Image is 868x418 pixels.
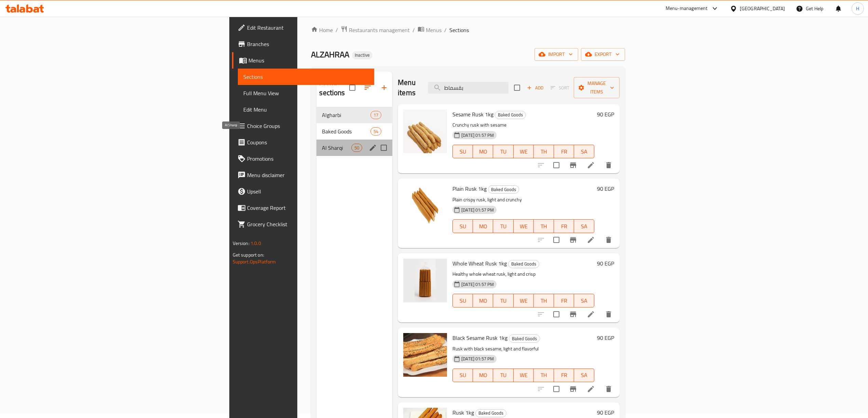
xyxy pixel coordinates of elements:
[452,407,474,418] span: Rusk 1kg
[856,5,859,12] span: H
[534,369,554,382] button: TH
[449,26,469,34] span: Sections
[509,335,540,343] span: Baked Goods
[232,36,374,52] a: Branches
[577,296,592,306] span: SA
[452,270,594,278] p: Healthy whole wheat rusk, light and crisp
[600,381,617,397] button: delete
[600,157,617,173] button: delete
[459,207,497,213] span: [DATE] 01:57 PM
[476,221,490,231] span: MO
[233,239,249,248] span: Version:
[316,140,392,156] div: Al Sharqi50edit
[247,24,369,32] span: Edit Restaurant
[537,296,551,306] span: TH
[600,306,617,322] button: delete
[495,111,526,119] span: Baked Goods
[516,370,531,380] span: WE
[514,219,534,233] button: WE
[587,310,595,318] a: Edit menu item
[476,296,490,306] span: MO
[537,221,551,231] span: TH
[557,370,571,380] span: FR
[565,306,581,322] button: Branch-specific-item
[456,296,470,306] span: SU
[398,77,420,98] h2: Menu items
[243,73,369,81] span: Sections
[247,187,369,196] span: Upsell
[524,83,546,93] button: Add
[473,369,493,382] button: MO
[496,147,511,157] span: TU
[587,161,595,169] a: Edit menu item
[534,219,554,233] button: TH
[452,145,473,158] button: SU
[243,89,369,97] span: Full Menu View
[360,80,376,96] span: Sort sections
[444,26,447,34] li: /
[516,147,531,157] span: WE
[370,111,381,119] div: items
[534,294,554,307] button: TH
[493,369,513,382] button: TU
[371,112,381,118] span: 17
[514,145,534,158] button: WE
[452,345,594,353] p: Rusk with black sesame, light and flavorful
[510,81,524,95] span: Select section
[495,111,526,119] div: Baked Goods
[587,236,595,244] a: Edit menu item
[540,50,573,59] span: import
[537,370,551,380] span: TH
[345,81,360,95] span: Select all sections
[316,104,392,159] nav: Menu sections
[247,155,369,163] span: Promotions
[459,356,497,362] span: [DATE] 01:57 PM
[493,145,513,158] button: TU
[557,221,571,231] span: FR
[597,408,614,417] h6: 90 EGP
[496,221,511,231] span: TU
[233,257,276,266] a: Support.OpsPlatform
[508,260,539,268] span: Baked Goods
[322,127,370,135] span: Baked Goods
[574,77,620,98] button: Manage items
[322,111,370,119] span: Algharbi
[574,145,594,158] button: SA
[232,52,374,69] a: Menus
[600,232,617,248] button: delete
[549,158,564,172] span: Select to update
[557,147,571,157] span: FR
[232,200,374,216] a: Coverage Report
[238,101,374,118] a: Edit Menu
[581,48,625,61] button: export
[597,259,614,268] h6: 90 EGP
[597,110,614,119] h6: 90 EGP
[565,381,581,397] button: Branch-specific-item
[516,296,531,306] span: WE
[233,250,264,259] span: Get support on:
[496,296,511,306] span: TU
[537,147,551,157] span: TH
[452,196,594,204] p: Plain crispy rusk, light and crunchy
[452,121,594,129] p: Crunchy rusk with sesame
[371,128,381,135] span: 54
[247,40,369,48] span: Branches
[232,118,374,134] a: Choice Groups
[488,186,519,193] span: Baked Goods
[514,369,534,382] button: WE
[238,69,374,85] a: Sections
[577,370,592,380] span: SA
[452,184,487,194] span: Plain Rusk 1kg
[426,26,442,34] span: Menus
[341,26,410,34] a: Restaurants management
[452,369,473,382] button: SU
[473,145,493,158] button: MO
[352,145,362,151] span: 50
[546,83,574,93] span: Select section first
[452,109,493,119] span: Sesame Rusk 1kg
[248,56,369,64] span: Menus
[493,294,513,307] button: TU
[232,167,374,183] a: Menu disclaimer
[493,219,513,233] button: TU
